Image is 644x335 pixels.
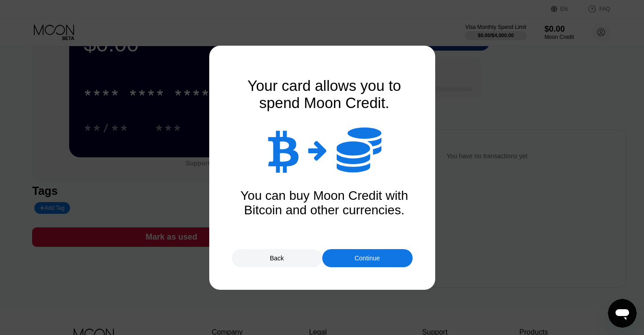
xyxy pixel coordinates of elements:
[267,127,299,173] div: 
[232,249,322,267] div: Back
[308,139,327,161] div: 
[322,249,413,267] div: Continue
[234,189,414,217] div: You can buy Moon Credit with Bitcoin and other currencies.
[608,299,637,328] iframe: Button to launch messaging window
[354,255,380,262] div: Continue
[336,125,381,175] div: 
[270,255,284,262] div: Back
[234,77,414,112] div: Your card allows you to spend Moon Credit.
